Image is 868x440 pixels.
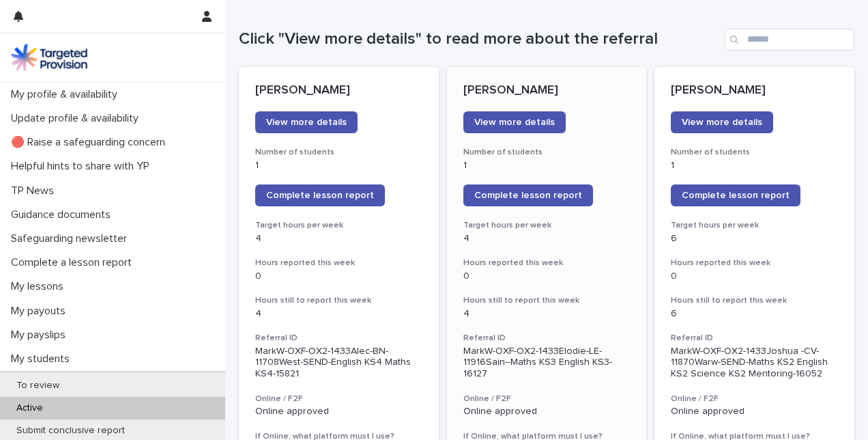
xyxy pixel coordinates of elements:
[671,295,838,306] h3: Hours still to report this week
[5,112,149,125] p: Update profile & availability
[463,271,631,282] p: 0
[5,425,136,437] p: Submit conclusive report
[463,346,631,380] p: MarkW-OXF-OX2-1433Elodie-LE-11916Sain--Maths KS3 English KS3-16127
[255,295,422,306] h3: Hours still to report this week
[255,220,422,231] h3: Target hours per week
[266,191,374,200] span: Complete lesson report
[5,184,65,197] p: TP News
[5,329,76,342] p: My payslips
[255,147,422,158] h3: Number of students
[463,233,631,245] p: 4
[255,184,385,206] a: Complete lesson report
[5,256,143,269] p: Complete a lesson report
[255,83,422,98] p: [PERSON_NAME]
[5,160,160,173] p: Helpful hints to share with YP
[463,160,631,171] p: 1
[5,208,121,221] p: Guidance documents
[255,258,422,269] h3: Hours reported this week
[671,333,838,344] h3: Referral ID
[671,220,838,231] h3: Target hours per week
[474,118,555,127] span: View more details
[463,147,631,158] h3: Number of students
[463,308,631,320] p: 4
[463,184,593,206] a: Complete lesson report
[255,111,358,133] a: View more details
[671,308,838,320] p: 6
[266,118,347,127] span: View more details
[463,83,631,98] p: [PERSON_NAME]
[11,44,87,71] img: M5nRWzHhSzIhMunXDL62
[463,295,631,306] h3: Hours still to report this week
[671,83,838,98] p: [PERSON_NAME]
[5,402,54,414] p: Active
[5,305,76,318] p: My payouts
[255,160,422,171] p: 1
[463,258,631,269] h3: Hours reported this week
[463,111,566,133] a: View more details
[671,184,800,206] a: Complete lesson report
[725,29,854,51] input: Search
[463,333,631,344] h3: Referral ID
[671,233,838,245] p: 6
[5,136,176,149] p: 🔴 Raise a safeguarding concern
[463,220,631,231] h3: Target hours per week
[463,394,631,404] h3: Online / F2F
[255,308,422,320] p: 4
[671,394,838,404] h3: Online / F2F
[239,29,719,49] h1: Click "View more details" to read more about the referral
[255,394,422,404] h3: Online / F2F
[255,333,422,344] h3: Referral ID
[255,346,422,380] p: MarkW-OXF-OX2-1433Alec-BN-11708West-SEND-English KS4 Maths KS4-15821
[474,191,582,200] span: Complete lesson report
[255,233,422,245] p: 4
[671,258,838,269] h3: Hours reported this week
[682,118,762,127] span: View more details
[5,88,128,101] p: My profile & availability
[671,271,838,282] p: 0
[5,280,74,293] p: My lessons
[671,111,773,133] a: View more details
[671,406,838,417] p: Online approved
[5,353,81,366] p: My students
[671,346,838,380] p: MarkW-OXF-OX2-1433Joshua -CV-11870Warw-SEND-Maths KS2 English KS2 Science KS2 Mentoring-16052
[671,160,838,171] p: 1
[5,232,138,245] p: Safeguarding newsletter
[682,191,790,200] span: Complete lesson report
[671,147,838,158] h3: Number of students
[5,380,70,391] p: To review
[255,406,422,417] p: Online approved
[463,406,631,417] p: Online approved
[255,271,422,282] p: 0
